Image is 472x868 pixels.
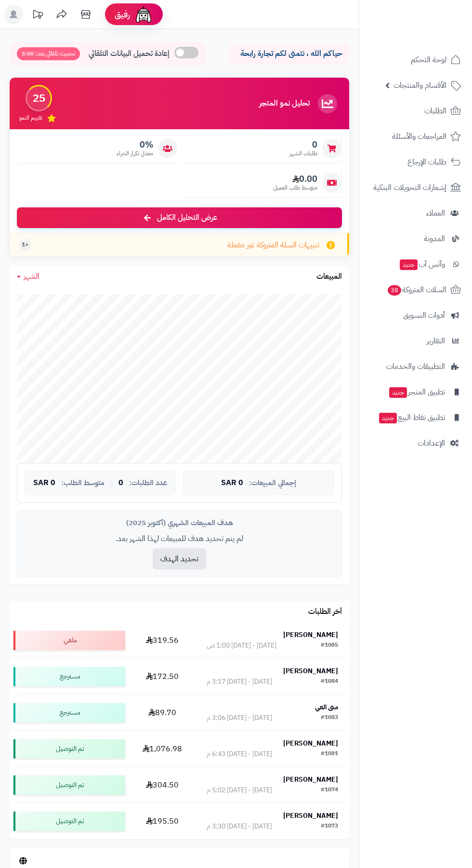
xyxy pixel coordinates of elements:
[22,241,28,249] span: +1
[365,329,466,353] a: التقارير
[406,25,463,45] img: logo-2.png
[283,666,338,676] strong: [PERSON_NAME]
[207,786,272,795] div: [DATE] - [DATE] 5:02 م
[283,811,338,821] strong: [PERSON_NAME]
[13,667,125,686] div: مسترجع
[61,479,105,487] span: متوسط الطلب:
[365,355,466,378] a: التطبيقات والخدمات
[321,786,338,795] div: #1074
[365,432,466,455] a: الإعدادات
[418,436,445,450] span: الإعدادات
[379,413,397,423] span: جديد
[273,174,317,184] span: 0.00
[315,702,338,712] strong: منى العي
[283,738,338,748] strong: [PERSON_NAME]
[427,334,445,348] span: التقارير
[236,48,342,59] p: حياكم الله ، نتمنى لكم تجارة رابحة
[129,479,167,487] span: عدد الطلبات:
[207,641,276,651] div: [DATE] - [DATE] 1:00 ص
[386,360,445,373] span: التطبيقات والخدمات
[365,227,466,250] a: المدونة
[89,48,170,59] span: إعادة تحميل البيانات التلقائي
[426,206,445,220] span: العملاء
[227,240,319,251] span: تنبيهات السلة المتروكة غير مفعلة
[129,731,196,767] td: 1,076.98
[115,9,130,20] span: رفيق
[129,659,196,694] td: 172.50
[365,48,466,71] a: لوحة التحكم
[249,479,296,487] span: إجمالي المبيعات:
[424,232,445,245] span: المدونة
[26,5,50,27] a: تحديثات المنصة
[321,677,338,687] div: #1084
[321,749,338,759] div: #1081
[259,99,310,108] h3: تحليل نمو المتجر
[316,272,342,281] h3: المبيعات
[365,99,466,122] a: الطلبات
[13,631,125,650] div: ملغي
[129,695,196,731] td: 89.70
[407,155,446,169] span: طلبات الإرجاع
[129,803,196,839] td: 195.50
[389,387,407,398] span: جديد
[118,479,123,488] span: 0
[153,548,206,570] button: تحديد الهدف
[289,149,317,158] span: طلبات الشهر
[365,278,466,301] a: السلات المتروكة38
[273,184,317,192] span: متوسط طلب العميل
[207,822,272,831] div: [DATE] - [DATE] 3:30 م
[321,713,338,723] div: #1083
[25,533,334,544] p: لم يتم تحديد هدف للمبيعات لهذا الشهر بعد.
[387,283,446,297] span: السلات المتروكة
[289,139,317,150] span: 0
[283,630,338,640] strong: [PERSON_NAME]
[17,47,80,60] span: تحديث تلقائي بعد: 5:00
[19,114,42,122] span: تقييم النمو
[388,285,401,296] span: 38
[13,812,125,831] div: تم التوصيل
[400,259,418,270] span: جديد
[207,677,272,687] div: [DATE] - [DATE] 3:17 م
[388,385,445,399] span: تطبيق المتجر
[365,253,466,276] a: وآتس آبجديد
[17,207,342,228] a: عرض التحليل الكامل
[365,406,466,429] a: تطبيق نقاط البيعجديد
[393,79,446,92] span: الأقسام والمنتجات
[321,822,338,831] div: #1073
[411,53,446,67] span: لوحة التحكم
[365,150,466,174] a: طلبات الإرجاع
[17,271,39,282] a: الشهر
[283,774,338,785] strong: [PERSON_NAME]
[365,202,466,225] a: العملاء
[24,271,39,282] span: الشهر
[365,380,466,404] a: تطبيق المتجرجديد
[399,258,445,271] span: وآتس آب
[13,703,125,722] div: مسترجع
[157,212,217,223] span: عرض التحليل الكامل
[13,775,125,795] div: تم التوصيل
[365,304,466,327] a: أدوات التسويق
[221,479,243,488] span: 0 SAR
[13,739,125,759] div: تم التوصيل
[321,641,338,651] div: #1085
[207,713,272,723] div: [DATE] - [DATE] 3:06 م
[134,5,153,24] img: ai-face.png
[207,749,272,759] div: [DATE] - [DATE] 6:43 م
[308,608,342,616] h3: آخر الطلبات
[33,479,55,488] span: 0 SAR
[365,176,466,199] a: إشعارات التحويلات البنكية
[25,518,334,528] div: هدف المبيعات الشهري (أكتوبر 2025)
[424,104,446,118] span: الطلبات
[378,411,445,424] span: تطبيق نقاط البيع
[129,767,196,803] td: 304.50
[365,125,466,148] a: المراجعات والأسئلة
[117,139,153,150] span: 0%
[110,479,113,487] span: |
[392,130,446,143] span: المراجعات والأسئلة
[373,181,446,194] span: إشعارات التحويلات البنكية
[403,309,445,322] span: أدوات التسويق
[117,149,153,158] span: معدل تكرار الشراء
[129,623,196,658] td: 319.56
